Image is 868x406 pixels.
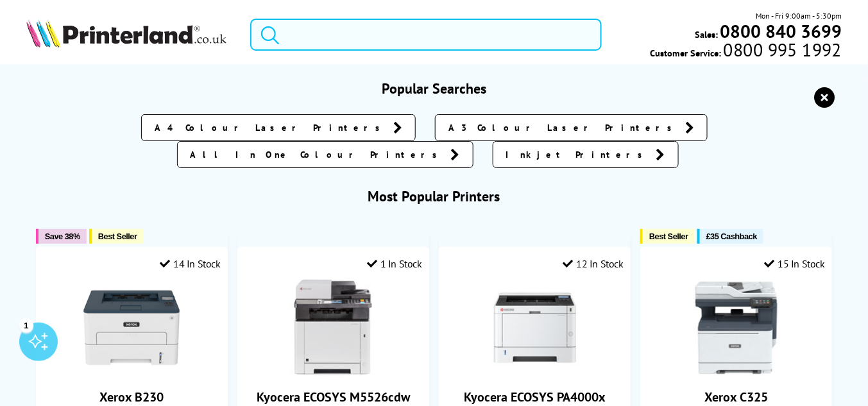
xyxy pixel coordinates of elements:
[640,229,695,244] button: Best Seller
[506,148,650,161] span: Inkjet Printers
[26,19,226,47] img: Printerland Logo
[493,141,679,168] a: Inkjet Printers
[487,366,583,378] a: Kyocera ECOSYS PA4000x
[177,141,473,168] a: All In One Colour Printers
[285,280,381,376] img: Kyocera ECOSYS M5526cdw
[563,257,624,270] div: 12 In Stock
[191,148,445,161] span: All In One Colour Printers
[756,10,842,22] span: Mon - Fri 9:00am - 5:30pm
[464,389,606,405] a: Kyocera ECOSYS PA4000x
[83,280,180,376] img: Xerox B230
[160,257,221,270] div: 14 In Stock
[448,121,679,134] span: A3 Colour Laser Printers
[651,44,842,59] span: Customer Service:
[367,257,422,270] div: 1 In Stock
[26,187,842,205] h3: Most Popular Printers
[718,25,842,37] a: 0800 840 3699
[688,366,785,378] a: Xerox C325
[26,19,234,50] a: Printerland Logo
[704,389,768,405] a: Xerox C325
[720,19,842,43] b: 0800 840 3699
[695,28,718,40] span: Sales:
[99,389,164,405] a: Xerox B230
[435,114,708,141] a: A3 Colour Laser Printers
[688,280,785,376] img: Xerox C325
[26,80,842,97] h3: Popular Searches
[45,232,80,241] span: Save 38%
[19,318,33,332] div: 1
[765,257,825,270] div: 15 In Stock
[649,232,688,241] span: Best Seller
[487,280,583,376] img: Kyocera ECOSYS PA4000x
[697,229,763,244] button: £35 Cashback
[98,232,137,241] span: Best Seller
[722,44,842,56] span: 0800 995 1992
[36,229,87,244] button: Save 38%
[285,366,381,378] a: Kyocera ECOSYS M5526cdw
[83,366,180,378] a: Xerox B230
[257,389,410,405] a: Kyocera ECOSYS M5526cdw
[250,19,602,51] input: Search product or b
[141,114,416,141] a: A4 Colour Laser Printers
[706,232,757,241] span: £35 Cashback
[155,121,387,134] span: A4 Colour Laser Printers
[89,229,144,244] button: Best Seller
